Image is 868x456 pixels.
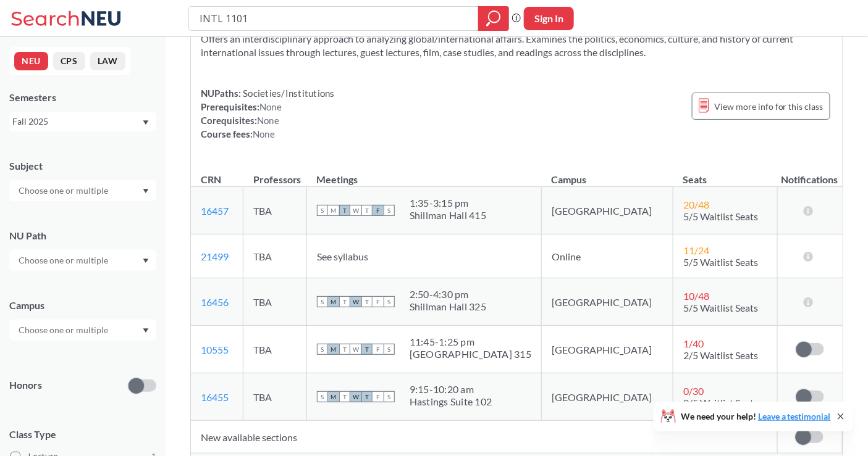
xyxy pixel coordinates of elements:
span: W [350,205,361,216]
span: T [339,296,350,307]
button: LAW [90,52,125,70]
input: Class, professor, course number, "phrase" [198,8,470,29]
span: T [361,344,373,355]
a: 16456 [201,296,229,308]
a: 16457 [201,205,229,217]
td: [GEOGRAPHIC_DATA] [542,278,673,326]
th: Professors [243,160,307,187]
button: CPS [53,52,85,70]
span: W [350,391,361,402]
span: None [257,115,279,126]
span: F [373,296,384,307]
span: 0/5 Waitlist Seats [683,397,758,408]
span: 10 / 48 [683,290,709,302]
span: S [384,205,395,216]
span: Societies/Institutions [241,88,335,99]
th: Meetings [306,160,541,187]
input: Choose one or multiple [12,323,116,338]
span: M [328,296,339,307]
span: M [328,391,339,402]
span: 20 / 48 [683,199,709,210]
td: Online [542,234,673,278]
td: TBA [243,278,307,326]
button: NEU [14,52,48,70]
button: Sign In [524,7,574,30]
div: Dropdown arrow [9,180,156,201]
input: Choose one or multiple [12,183,116,198]
div: Fall 2025Dropdown arrow [9,112,156,131]
svg: Dropdown arrow [143,120,149,125]
div: 9:15 - 10:20 am [410,383,492,396]
td: [GEOGRAPHIC_DATA] [542,187,673,234]
span: T [361,205,373,216]
span: See syllabus [317,251,368,262]
div: 2:50 - 4:30 pm [410,288,486,301]
td: [GEOGRAPHIC_DATA] [542,326,673,373]
span: Class Type [9,428,156,441]
div: NUPaths: Prerequisites: Corequisites: Course fees: [201,86,335,141]
p: Honors [9,378,42,392]
th: Campus [542,160,673,187]
span: F [373,205,384,216]
div: 1:35 - 3:15 pm [410,197,486,209]
span: 0 / 30 [683,385,704,397]
a: Leave a testimonial [758,411,831,421]
span: 1 / 40 [683,338,704,349]
div: [GEOGRAPHIC_DATA] 315 [410,348,531,360]
span: S [317,391,328,402]
span: S [384,344,395,355]
a: 10555 [201,344,229,355]
div: Shillman Hall 325 [410,301,486,313]
span: T [339,391,350,402]
div: Dropdown arrow [9,320,156,341]
td: New available sections [191,421,777,454]
span: W [350,344,361,355]
td: [GEOGRAPHIC_DATA] [542,373,673,421]
th: Notifications [777,160,842,187]
span: S [317,344,328,355]
span: M [328,205,339,216]
a: 21499 [201,251,229,262]
section: Offers an interdisciplinary approach to analyzing global/international affairs. Examines the poli... [201,32,833,59]
span: None [253,128,275,139]
span: S [384,296,395,307]
td: TBA [243,373,307,421]
span: We need your help! [681,412,831,421]
span: F [373,391,384,402]
span: View more info for this class [714,99,824,114]
div: Hastings Suite 102 [410,396,492,408]
div: Fall 2025 [12,115,141,128]
td: TBA [243,326,307,373]
div: Campus [9,299,156,312]
svg: Dropdown arrow [143,328,149,333]
svg: Dropdown arrow [143,189,149,194]
span: S [317,205,328,216]
span: T [361,296,373,307]
span: 5/5 Waitlist Seats [683,210,758,222]
span: W [350,296,361,307]
svg: magnifying glass [486,10,501,27]
span: M [328,344,339,355]
span: S [317,296,328,307]
a: 16455 [201,391,229,403]
div: NU Path [9,229,156,243]
span: F [373,344,384,355]
span: 5/5 Waitlist Seats [683,302,758,313]
span: 5/5 Waitlist Seats [683,256,758,268]
div: 11:45 - 1:25 pm [410,336,531,348]
span: S [384,391,395,402]
div: Subject [9,159,156,173]
span: T [339,344,350,355]
span: T [361,391,373,402]
span: None [259,101,282,112]
span: 11 / 24 [683,244,709,256]
div: Dropdown arrow [9,250,156,271]
div: Shillman Hall 415 [410,209,486,222]
span: 2/5 Waitlist Seats [683,349,758,361]
th: Seats [673,160,777,187]
div: CRN [201,173,221,186]
svg: Dropdown arrow [143,259,149,263]
input: Choose one or multiple [12,253,116,268]
td: TBA [243,187,307,234]
span: T [339,205,350,216]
